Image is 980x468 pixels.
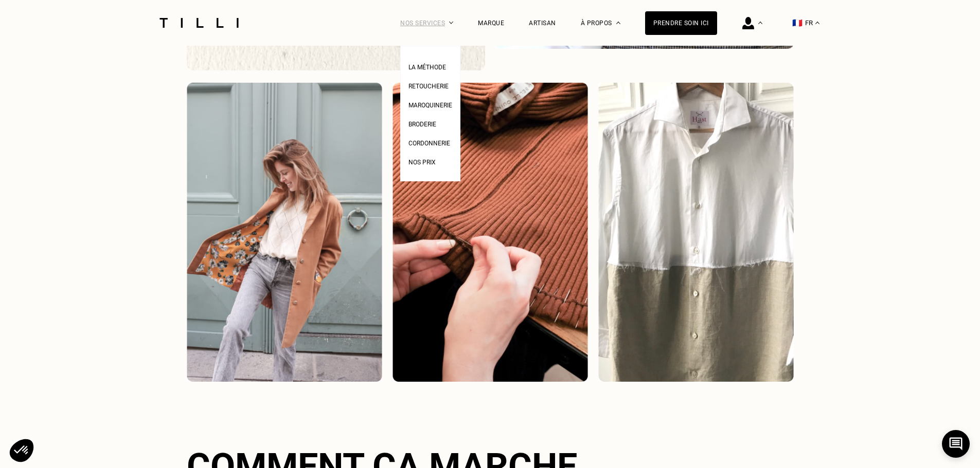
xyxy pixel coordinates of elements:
[645,11,717,35] a: Prendre soin ici
[478,20,504,27] a: Marque
[529,20,556,27] a: Artisan
[408,83,449,90] span: Retoucherie
[408,159,436,166] span: Nos prix
[815,22,819,24] img: menu déroulant
[449,22,453,24] img: Menu déroulant
[408,64,446,71] span: La Méthode
[408,140,450,147] span: Cordonnerie
[408,137,450,147] a: Cordonnerie
[742,17,754,29] img: icône connexion
[408,61,446,71] a: La Méthode
[156,18,242,28] img: Logo du service de couturière Tilli
[758,22,762,24] img: Menu déroulant
[408,99,452,109] a: Maroquinerie
[408,121,436,128] span: Broderie
[408,118,436,128] a: Broderie
[408,80,449,90] a: Retoucherie
[598,83,794,382] img: dressing
[616,22,620,24] img: Menu déroulant à propos
[408,102,452,109] span: Maroquinerie
[792,18,803,28] span: 🇫🇷
[408,156,436,166] a: Nos prix
[187,83,382,382] img: dressing
[393,83,588,382] img: dressing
